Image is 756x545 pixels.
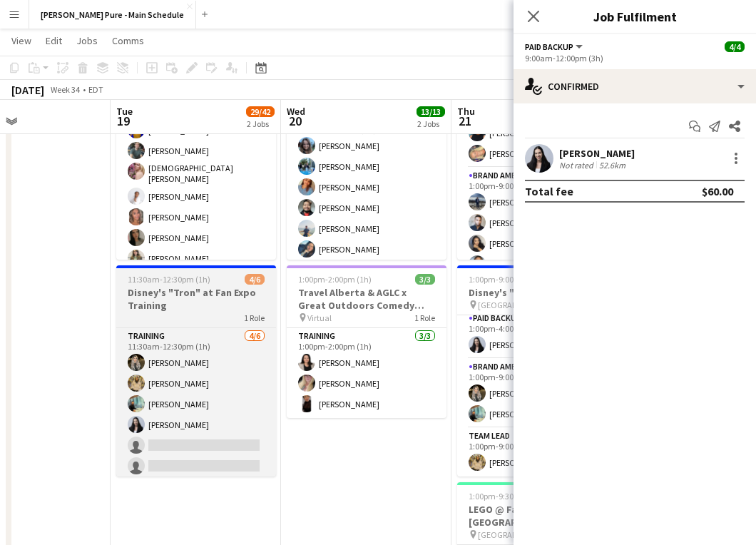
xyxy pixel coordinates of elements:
div: 2 Jobs [417,118,444,129]
a: Jobs [71,31,103,50]
span: 11:30am-12:30pm (1h) [128,274,210,285]
a: Comms [106,31,150,50]
app-card-role: Paid Backup1/11:00pm-4:00pm (3h)[PERSON_NAME] [457,310,617,359]
div: Confirmed [514,69,756,103]
span: View [11,34,31,47]
span: Paid Backup [525,41,573,52]
span: Week 34 [47,84,83,95]
div: 9:00am-12:00pm (3h) [525,53,745,63]
span: 1:00pm-9:00pm (8h) [469,274,542,285]
span: 1 Role [414,312,435,323]
app-card-role: Brand Ambassador6/61:00pm-9:00pm (8h)[PERSON_NAME][PERSON_NAME][PERSON_NAME][PERSON_NAME] [457,168,617,320]
app-card-role: Brand Ambassador2/21:00pm-9:00pm (8h)[PERSON_NAME][PERSON_NAME] [457,359,617,428]
span: Wed [287,105,305,118]
span: 1:00pm-2:00pm (1h) [298,274,372,285]
span: 4/4 [725,41,745,52]
app-job-card: 1:00pm-9:00pm (8h)4/4Disney's "Tron" at Fan Expo [GEOGRAPHIC_DATA]3 RolesPaid Backup1/11:00pm-4:0... [457,265,617,477]
span: Comms [112,34,144,47]
span: 1 Role [244,312,265,323]
div: 2 Jobs [247,118,274,129]
div: $60.00 [702,184,733,198]
app-job-card: 1:00pm-9:00pm (8h)21/21Disney Fan Expo MTCC5 RolesPaid Backup2/21:00pm-4:00pm (3h)[PERSON_NAME][P... [457,49,617,260]
span: Edit [46,34,62,47]
span: 20 [285,113,305,129]
span: 3/3 [415,274,435,285]
button: Paid Backup [525,41,585,52]
app-job-card: 1:00pm-2:00pm (1h)3/3Travel Alberta & AGLC x Great Outdoors Comedy Festival Training Virtual1 Rol... [287,265,446,418]
span: 29/42 [246,106,275,117]
h3: LEGO @ Fan Expo [GEOGRAPHIC_DATA] [457,503,617,529]
span: [GEOGRAPHIC_DATA] [478,529,556,540]
span: 19 [114,113,133,129]
span: 4/6 [245,274,265,285]
app-card-role: Training4/611:30am-12:30pm (1h)[PERSON_NAME][PERSON_NAME][PERSON_NAME][PERSON_NAME] [116,328,276,480]
app-card-role: Team Lead1/11:00pm-9:00pm (8h)[PERSON_NAME] [457,428,617,477]
button: [PERSON_NAME] Pure - Main Schedule [29,1,196,29]
h3: Disney's "Tron" at Fan Expo Training [116,286,276,312]
h3: Job Fulfilment [514,7,756,26]
app-job-card: 10:00am-11:00am (1h)25/36Disney's Fan Expo Training1 RoleTraining25/3610:00am-11:00am (1h)[PERSON... [116,49,276,260]
app-card-role: Training3/31:00pm-2:00pm (1h)[PERSON_NAME][PERSON_NAME][PERSON_NAME] [287,328,446,418]
app-job-card: 12:00pm-1:00pm (1h)10/10LEGO @ Fan Expo Toronto Training Virtual1 RoleTraining10/1012:00pm-1:00pm... [287,49,446,260]
div: 52.6km [596,160,628,170]
span: Tue [116,105,133,118]
span: 1:00pm-9:30pm (8h30m) [469,491,558,501]
div: Not rated [559,160,596,170]
span: Jobs [76,34,98,47]
app-card-role: Training10/1012:00pm-1:00pm (1h)[PERSON_NAME][PERSON_NAME][PERSON_NAME][PERSON_NAME][PERSON_NAME]... [287,111,446,350]
div: [PERSON_NAME] [559,147,635,160]
span: Thu [457,105,475,118]
div: EDT [88,84,103,95]
h3: Travel Alberta & AGLC x Great Outdoors Comedy Festival Training [287,286,446,312]
h3: Disney's "Tron" at Fan Expo [457,286,617,299]
app-job-card: 11:30am-12:30pm (1h)4/6Disney's "Tron" at Fan Expo Training1 RoleTraining4/611:30am-12:30pm (1h)[... [116,265,276,477]
span: 21 [455,113,475,129]
span: 13/13 [417,106,445,117]
span: [GEOGRAPHIC_DATA] [478,300,556,310]
a: View [6,31,37,50]
div: [DATE] [11,83,44,97]
div: Total fee [525,184,573,198]
span: Virtual [307,312,332,323]
a: Edit [40,31,68,50]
